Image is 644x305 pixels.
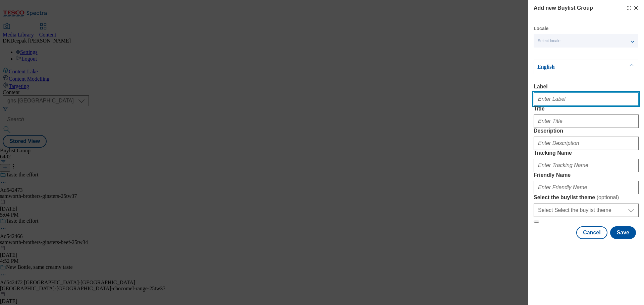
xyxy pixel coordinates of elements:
input: Enter Title [534,115,639,128]
span: Select locale [538,39,560,44]
label: Label [534,84,639,90]
p: English [537,64,608,70]
button: Cancel [576,226,607,239]
button: Save [610,226,636,239]
label: Locale [534,27,548,30]
label: Friendly Name [534,172,639,178]
input: Enter Tracking Name [534,159,639,172]
input: Enter Label [534,92,639,106]
label: Tracking Name [534,150,639,156]
label: Title [534,106,639,112]
input: Enter Friendly Name [534,181,639,194]
input: Enter Description [534,137,639,150]
div: Modal [534,4,639,239]
button: Select locale [534,34,638,48]
h4: Add new Buylist Group [534,4,593,12]
span: ( optional ) [597,195,619,200]
label: Select the buylist theme [534,194,639,201]
label: Description [534,128,639,134]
